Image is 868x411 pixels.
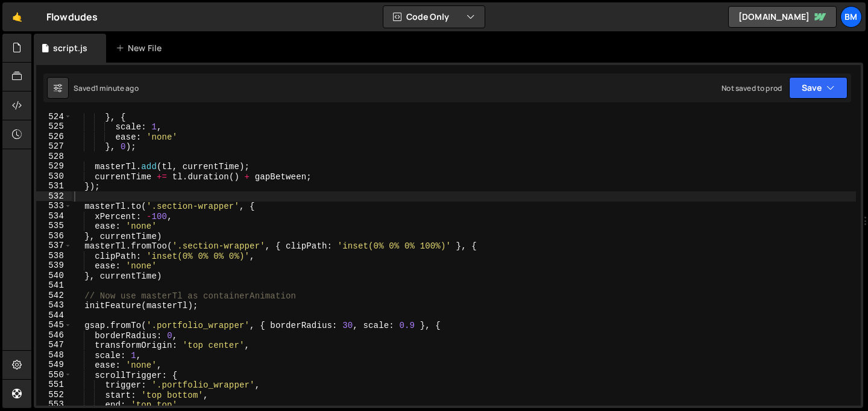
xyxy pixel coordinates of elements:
[36,191,72,202] div: 532
[116,42,166,54] div: New File
[36,231,72,241] div: 536
[36,311,72,321] div: 544
[36,201,72,211] div: 533
[36,122,72,132] div: 525
[36,390,72,400] div: 552
[36,221,72,231] div: 535
[36,350,72,360] div: 548
[36,340,72,350] div: 547
[789,77,848,99] button: Save
[36,291,72,301] div: 542
[36,261,72,271] div: 539
[36,152,72,162] div: 528
[36,181,72,191] div: 531
[36,172,72,182] div: 530
[36,400,72,410] div: 553
[36,370,72,380] div: 550
[2,2,32,31] a: 🤙
[36,300,72,311] div: 543
[36,271,72,281] div: 540
[36,320,72,330] div: 545
[36,280,72,291] div: 541
[36,141,72,152] div: 527
[36,380,72,390] div: 551
[36,241,72,251] div: 537
[840,6,862,28] a: bm
[36,360,72,370] div: 549
[95,83,139,93] div: 1 minute ago
[36,251,72,261] div: 538
[36,161,72,172] div: 529
[728,6,837,28] a: [DOMAIN_NAME]
[53,42,87,54] div: script.js
[722,83,782,93] div: Not saved to prod
[36,330,72,341] div: 546
[36,112,72,122] div: 524
[46,10,98,24] div: Flowdudes
[36,211,72,221] div: 534
[383,6,485,28] button: Code Only
[36,132,72,142] div: 526
[74,83,139,93] div: Saved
